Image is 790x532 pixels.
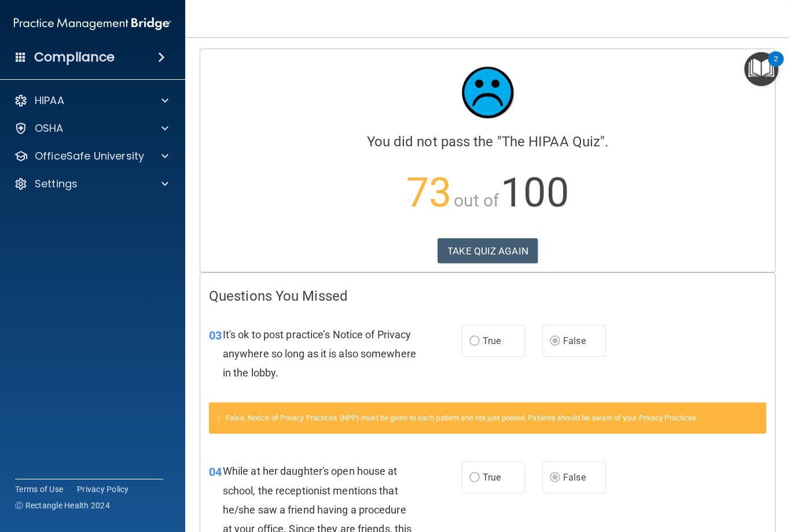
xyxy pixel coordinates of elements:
[35,149,144,163] p: OfficeSafe University
[14,94,168,108] a: HIPAA
[774,59,778,74] div: 2
[550,474,560,482] input: False
[35,94,64,108] p: HIPAA
[483,335,501,346] span: True
[14,12,171,35] img: PMB logo
[438,238,538,264] button: TAKE QUIZ AGAIN
[34,49,115,65] h4: Compliance
[744,52,778,86] button: Open Resource Center, 2 new notifications
[14,177,168,191] a: Settings
[15,500,110,511] span: Ⓒ Rectangle Health 2024
[550,337,560,346] input: False
[469,474,480,482] input: True
[453,58,523,127] img: sad_face.ecc698e2.jpg
[226,413,698,422] span: False. Notice of Privacy Practices (NPP) must be given to each patient and not just posted. Patie...
[501,169,568,216] span: 100
[209,134,766,149] h4: You did not pass the " ".
[483,472,501,483] span: True
[15,483,63,495] a: Terms of Use
[35,177,78,191] p: Settings
[209,328,222,342] span: 03
[209,465,222,479] span: 04
[35,121,64,135] p: OSHA
[14,121,168,135] a: OSHA
[502,134,600,150] span: The HIPAA Quiz
[563,472,586,483] span: False
[732,452,776,496] iframe: Drift Widget Chat Controller
[14,149,168,163] a: OfficeSafe University
[469,337,480,346] input: True
[406,169,451,216] span: 73
[563,335,586,346] span: False
[77,483,129,495] a: Privacy Policy
[223,328,416,379] span: It's ok to post practice’s Notice of Privacy anywhere so long as it is also somewhere in the lobby.
[209,289,766,304] h4: Questions You Missed
[454,190,499,210] span: out of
